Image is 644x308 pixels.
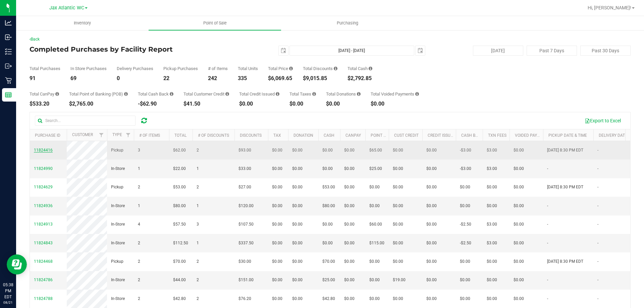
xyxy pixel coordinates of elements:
span: $70.00 [322,258,335,265]
span: 1 [138,203,140,209]
div: Total Donations [326,92,361,96]
span: 11824788 [34,296,53,301]
span: In-Store [111,277,125,283]
span: $0.00 [369,296,380,302]
span: $0.00 [426,277,437,283]
span: $0.00 [344,240,355,246]
span: $0.00 [369,258,380,265]
span: $0.00 [426,203,437,209]
span: $27.00 [238,184,251,190]
span: select [416,46,425,55]
div: Total Cash Back [138,92,173,96]
span: $0.00 [426,221,437,228]
a: # of Items [139,133,160,138]
span: $0.00 [426,240,437,246]
i: Sum of all round-up-to-next-dollar total price adjustments for all purchases in the date range. [357,92,361,96]
div: $9,015.85 [303,76,337,81]
span: - [597,203,598,209]
span: -$3.00 [460,166,471,172]
span: $3.00 [487,147,497,153]
span: Jax Atlantic WC [49,5,84,11]
span: $0.00 [460,203,470,209]
div: # of Items [208,66,228,71]
div: 0 [117,76,153,81]
div: $0.00 [239,101,279,107]
span: 2 [197,184,199,190]
a: Back [30,37,40,42]
span: $0.00 [393,258,403,265]
span: 11824786 [34,278,53,282]
div: Total Credit Issued [239,92,279,96]
inline-svg: Inbound [5,34,12,41]
span: $33.00 [238,166,251,172]
span: $57.50 [173,221,186,228]
span: $0.00 [272,184,282,190]
a: CanPay [345,133,361,138]
span: $0.00 [292,147,303,153]
i: Sum of all account credit issued for all refunds from returned purchases in the date range. [276,92,279,96]
a: Customer [72,132,93,137]
inline-svg: Outbound [5,63,12,69]
span: In-Store [111,203,125,209]
a: Credit Issued [428,133,455,138]
a: Donation [293,133,313,138]
span: $0.00 [514,166,524,172]
a: Cash Back [461,133,483,138]
span: -$2.50 [460,240,471,246]
button: Export to Excel [580,115,625,126]
i: Sum of the successful, non-voided payments using account credit for all purchases in the date range. [225,92,229,96]
span: 2 [197,296,199,302]
div: $41.50 [183,101,229,107]
inline-svg: Inventory [5,48,12,55]
a: Point of Banking (POB) [371,133,418,138]
span: 3 [197,221,199,228]
span: $0.00 [292,166,303,172]
span: 2 [138,184,140,190]
p: 05:38 PM EDT [3,282,13,300]
a: Filter [96,129,107,141]
span: $0.00 [344,203,355,209]
iframe: Resource center [7,254,27,274]
span: - [597,258,598,265]
span: $0.00 [514,203,524,209]
span: $337.50 [238,240,254,246]
a: Delivery Date [599,133,627,138]
a: Type [112,132,122,137]
span: $0.00 [272,296,282,302]
span: $53.00 [322,184,335,190]
span: 2 [138,240,140,246]
i: Sum of the total taxes for all purchases in the date range. [312,92,316,96]
span: $0.00 [426,184,437,190]
a: # of Discounts [198,133,229,138]
span: $0.00 [272,203,282,209]
div: Total Price [268,66,293,71]
a: Total [174,133,186,138]
span: $0.00 [393,184,403,190]
span: $0.00 [369,184,380,190]
span: 11824913 [34,222,53,227]
div: $6,069.65 [268,76,293,81]
span: $0.00 [460,277,470,283]
span: $0.00 [344,166,355,172]
span: $93.00 [238,147,251,153]
a: Point of Sale [149,16,281,30]
span: $0.00 [393,240,403,246]
span: - [547,166,548,172]
span: $76.20 [238,296,251,302]
span: $107.50 [238,221,254,228]
span: $0.00 [460,184,470,190]
a: Discounts [240,133,262,138]
span: $3.00 [487,240,497,246]
button: Past 7 Days [527,46,577,56]
div: -$62.90 [138,101,173,107]
span: $0.00 [344,277,355,283]
div: Total Cash [347,66,372,71]
span: - [597,296,598,302]
span: $0.00 [272,147,282,153]
span: 3 [138,147,140,153]
span: $0.00 [514,240,524,246]
span: $0.00 [272,166,282,172]
p: 08/21 [3,300,13,305]
span: Purchasing [328,20,367,26]
div: Total Customer Credit [183,92,229,96]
